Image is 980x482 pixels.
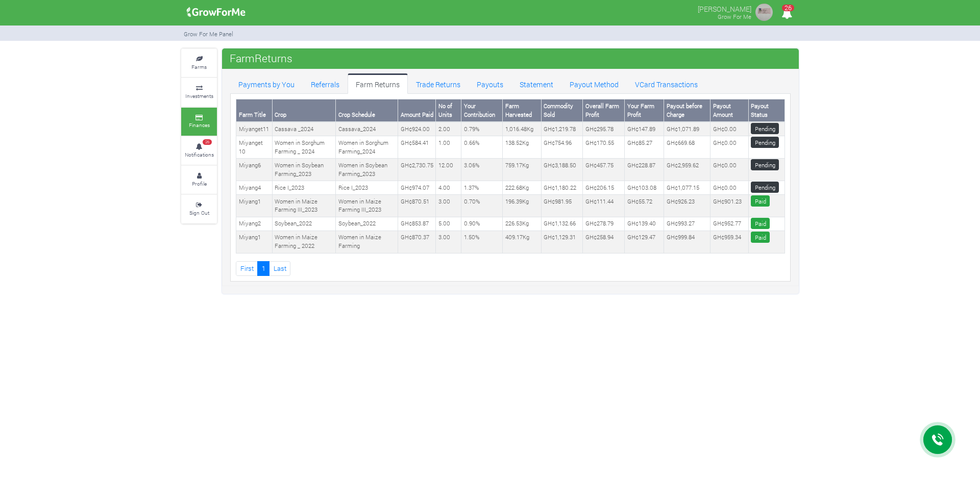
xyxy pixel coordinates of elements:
[541,231,582,253] td: GH¢1,129.31
[191,63,207,70] small: Farms
[710,231,748,253] td: GH¢959.34
[203,139,212,145] span: 26
[541,217,582,231] td: GH¢1,132.66
[625,159,664,181] td: GH¢228.87
[503,99,542,122] th: Farm Harvested
[751,195,770,207] span: Paid
[236,217,273,231] td: Miyang2
[583,181,625,195] td: GH¢206.15
[461,136,503,159] td: 0.66%
[541,195,582,217] td: GH¢981.95
[272,122,336,136] td: Cassava _2024
[398,217,436,231] td: GH¢853.87
[336,122,398,136] td: Cassava_2024
[185,92,213,99] small: Investments
[192,180,207,187] small: Profile
[461,195,503,217] td: 0.70%
[664,195,710,217] td: GH¢926.23
[436,231,461,253] td: 3.00
[664,181,710,195] td: GH¢1,077.15
[718,13,751,20] small: Grow For Me
[664,217,710,231] td: GH¢993.27
[398,122,436,136] td: GH¢924.00
[436,195,461,217] td: 3.00
[583,231,625,253] td: GH¢258.94
[664,99,710,122] th: Payout before Charge
[436,181,461,195] td: 4.00
[303,73,348,94] a: Referrals
[398,181,436,195] td: GH¢974.07
[336,231,398,253] td: Women in Maize Farming
[398,136,436,159] td: GH¢584.41
[541,159,582,181] td: GH¢3,188.50
[398,231,436,253] td: GH¢870.37
[236,261,785,276] nav: Page Navigation
[751,137,779,148] span: Pending
[236,231,273,253] td: Miyang1
[272,195,336,217] td: Women in Maize Farming III_2023
[461,99,503,122] th: Your Contribution
[348,73,408,94] a: Farm Returns
[748,99,785,122] th: Payout Status
[436,159,461,181] td: 12.00
[511,73,561,94] a: Statement
[227,48,295,68] span: FarmReturns
[236,136,273,159] td: Miyanget 10
[625,122,664,136] td: GH¢147.89
[664,159,710,181] td: GH¢2,959.62
[236,99,273,122] th: Farm Title
[710,99,748,122] th: Payout Amount
[408,73,469,94] a: Trade Returns
[625,136,664,159] td: GH¢85.27
[236,195,273,217] td: Miyang1
[181,195,217,223] a: Sign Out
[751,182,779,193] span: Pending
[583,99,625,122] th: Overall Farm Profit
[230,73,303,94] a: Payments by You
[541,136,582,159] td: GH¢754.96
[272,159,336,181] td: Women in Soybean Farming_2023
[782,5,794,11] span: 26
[436,217,461,231] td: 5.00
[189,209,209,216] small: Sign Out
[461,122,503,136] td: 0.79%
[398,159,436,181] td: GH¢2,730.75
[184,30,233,38] small: Grow For Me Panel
[503,195,542,217] td: 196.39Kg
[561,73,627,94] a: Payout Method
[625,99,664,122] th: Your Farm Profit
[183,2,249,22] img: growforme image
[336,136,398,159] td: Women in Sorghum Farming_2024
[461,217,503,231] td: 0.90%
[257,261,269,276] a: 1
[503,181,542,195] td: 222.68Kg
[698,2,751,14] p: [PERSON_NAME]
[583,159,625,181] td: GH¢457.75
[503,122,542,136] td: 1,016.48Kg
[272,99,336,122] th: Crop
[777,10,797,19] a: 26
[469,73,511,94] a: Payouts
[503,136,542,159] td: 138.52Kg
[503,159,542,181] td: 759.17Kg
[627,73,706,94] a: VCard Transactions
[189,121,210,129] small: Finances
[436,122,461,136] td: 2.00
[272,217,336,231] td: Soybean_2022
[751,218,770,230] span: Paid
[710,195,748,217] td: GH¢901.23
[272,136,336,159] td: Women in Sorghum Farming _ 2024
[461,159,503,181] td: 3.06%
[625,231,664,253] td: GH¢129.47
[541,99,582,122] th: Commodity Sold
[181,166,217,194] a: Profile
[751,159,779,171] span: Pending
[181,137,217,165] a: 26 Notifications
[777,2,797,25] i: Notifications
[336,159,398,181] td: Women in Soybean Farming_2023
[181,49,217,77] a: Farms
[625,181,664,195] td: GH¢103.08
[625,195,664,217] td: GH¢55.72
[541,122,582,136] td: GH¢1,219.78
[269,261,290,276] a: Last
